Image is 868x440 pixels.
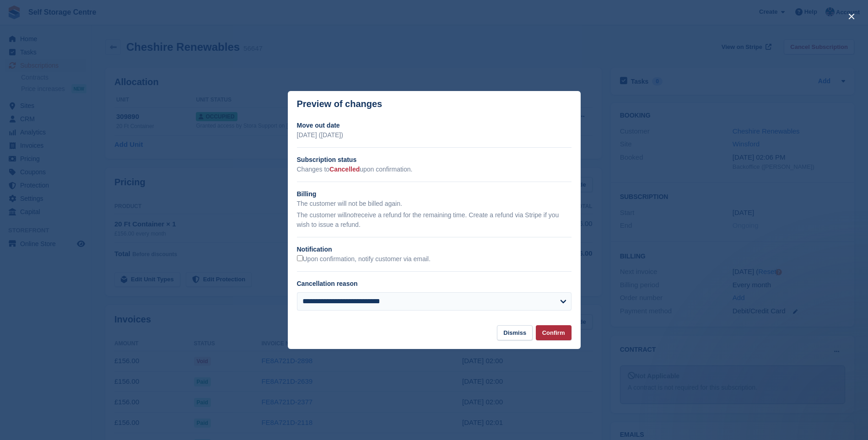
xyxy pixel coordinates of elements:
[297,245,571,254] h2: Notification
[297,255,431,263] label: Upon confirmation, notify customer via email.
[297,121,571,130] h2: Move out date
[297,199,571,209] p: The customer will not be billed again.
[297,165,571,174] p: Changes to upon confirmation.
[297,280,358,287] label: Cancellation reason
[297,99,383,109] p: Preview of changes
[497,325,533,340] button: Dismiss
[536,325,571,340] button: Confirm
[297,130,571,140] p: [DATE] ([DATE])
[297,210,571,230] p: The customer will receive a refund for the remaining time. Create a refund via Stripe if you wish...
[329,166,360,173] span: Cancelled
[297,155,571,165] h2: Subscription status
[844,9,859,24] button: close
[346,211,355,219] em: not
[297,255,303,261] input: Upon confirmation, notify customer via email.
[297,189,571,199] h2: Billing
